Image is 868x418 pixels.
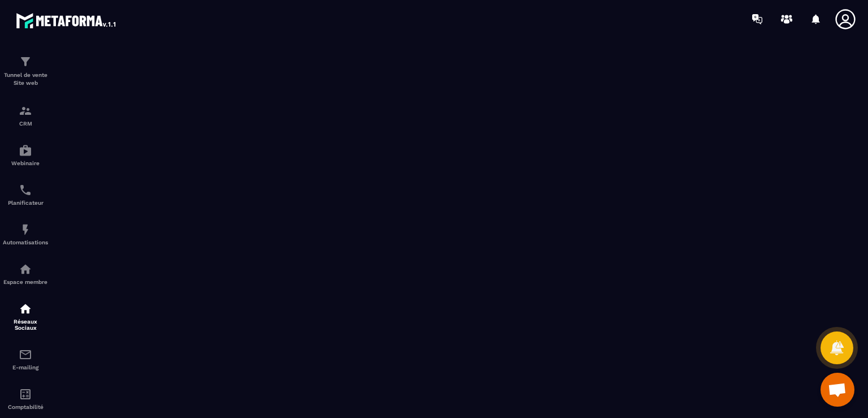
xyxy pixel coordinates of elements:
p: Réseaux Sociaux [3,318,48,331]
a: schedulerschedulerPlanificateur [3,175,48,214]
img: formation [19,55,32,68]
p: Automatisations [3,239,48,245]
a: automationsautomationsWebinaire [3,135,48,175]
p: Webinaire [3,160,48,166]
p: E-mailing [3,364,48,370]
p: Espace membre [3,279,48,285]
img: logo [16,10,118,31]
a: automationsautomationsAutomatisations [3,214,48,254]
p: Planificateur [3,200,48,206]
a: Open chat [821,373,854,407]
img: automations [19,144,32,157]
a: emailemailE-mailing [3,339,48,379]
p: CRM [3,120,48,127]
img: formation [19,104,32,118]
img: automations [19,223,32,236]
img: scheduler [19,183,32,197]
p: Tunnel de vente Site web [3,71,48,87]
p: Comptabilité [3,404,48,410]
a: social-networksocial-networkRéseaux Sociaux [3,294,48,339]
img: accountant [19,387,32,401]
a: formationformationCRM [3,96,48,135]
a: formationformationTunnel de vente Site web [3,46,48,96]
a: automationsautomationsEspace membre [3,254,48,294]
img: automations [19,262,32,276]
img: email [19,348,32,361]
img: social-network [19,302,32,316]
